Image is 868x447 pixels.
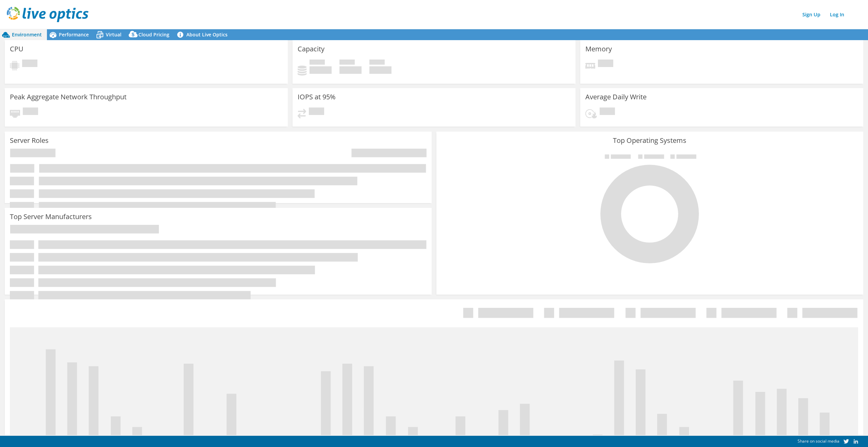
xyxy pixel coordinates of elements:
[310,60,325,66] span: Used
[298,45,324,53] h3: Capacity
[600,107,615,117] span: Pending
[106,31,121,38] span: Virtual
[339,60,355,66] span: Free
[585,93,647,101] h3: Average Daily Write
[174,29,233,40] a: About Live Optics
[798,438,839,444] span: Share on social media
[441,137,858,144] h3: Top Operating Systems
[10,45,23,53] h3: CPU
[339,66,362,74] h4: 0 GiB
[138,31,169,38] span: Cloud Pricing
[23,107,38,117] span: Pending
[598,60,613,69] span: Pending
[799,10,824,19] a: Sign Up
[22,60,37,69] span: Pending
[10,137,49,144] h3: Server Roles
[369,60,385,66] span: Total
[10,93,127,101] h3: Peak Aggregate Network Throughput
[59,31,89,38] span: Performance
[585,45,612,53] h3: Memory
[827,10,848,19] a: Log In
[369,66,391,74] h4: 0 GiB
[309,107,324,117] span: Pending
[310,66,332,74] h4: 0 GiB
[298,93,336,101] h3: IOPS at 95%
[10,213,92,220] h3: Top Server Manufacturers
[12,31,42,38] span: Environment
[7,7,88,22] img: live_optics_svg.svg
